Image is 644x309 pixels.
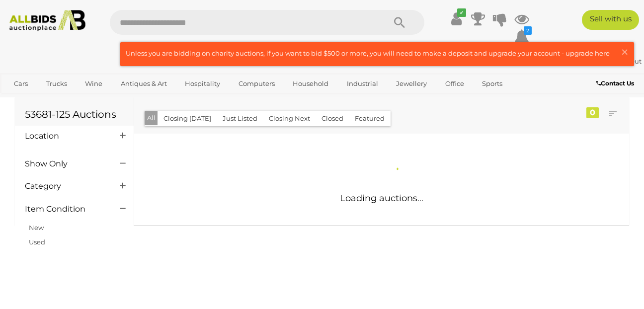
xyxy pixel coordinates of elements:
b: Contact Us [596,79,634,87]
button: Closing Next [263,111,316,126]
h4: Category [25,182,105,191]
a: Hospitality [178,76,227,92]
h4: Show Only [25,159,105,168]
button: All [145,111,158,125]
a: Sports [476,76,509,92]
a: Used [29,238,45,246]
a: Household [286,76,335,92]
i: 2 [524,26,532,35]
h1: 53681-125 Auctions [25,109,124,120]
a: Contact Us [596,78,637,89]
a: Computers [232,76,281,92]
a: Sell with us [582,10,639,30]
span: Loading auctions... [340,193,423,204]
h4: Location [25,132,105,141]
button: Search [375,10,424,35]
a: Office [439,76,471,92]
a: Antiques & Art [114,76,173,92]
a: ✔ [449,10,464,28]
a: Trucks [40,76,74,92]
a: Wine [79,76,109,92]
h4: Item Condition [25,205,105,214]
button: Featured [349,111,391,126]
a: Cars [7,76,34,92]
a: New [29,224,44,232]
img: Allbids.com.au [5,10,90,31]
a: Jewellery [390,76,433,92]
button: Just Listed [217,111,263,126]
div: 0 [586,107,599,118]
span: × [620,42,629,62]
a: [GEOGRAPHIC_DATA] [7,92,91,108]
button: Closed [316,111,349,126]
button: Closing [DATE] [158,111,217,126]
a: 2 [514,28,529,46]
a: Industrial [340,76,385,92]
i: ✔ [457,8,466,17]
